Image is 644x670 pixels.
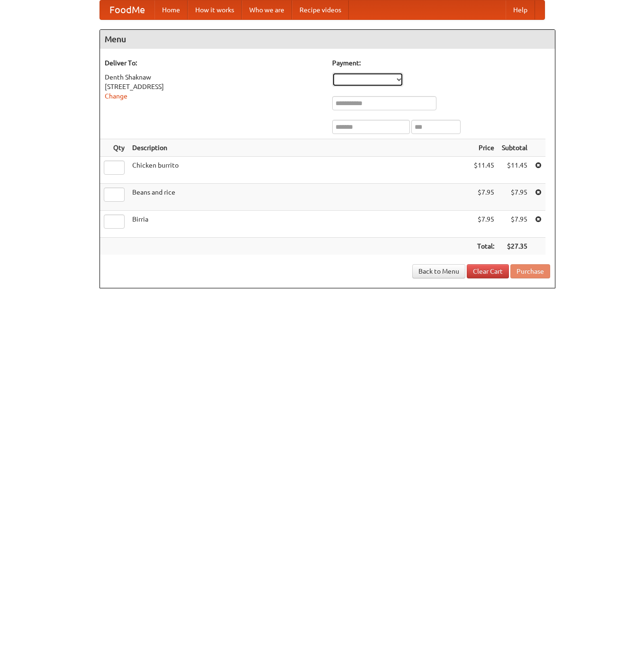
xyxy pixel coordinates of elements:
td: $7.95 [498,184,531,211]
td: $11.45 [470,157,498,184]
th: Subtotal [498,139,531,157]
h5: Payment: [332,58,550,68]
td: $7.95 [470,211,498,238]
a: Back to Menu [412,264,465,278]
a: Who we are [242,0,292,19]
td: Beans and rice [128,184,470,211]
th: Total: [470,238,498,255]
a: How it works [188,0,242,19]
td: Chicken burrito [128,157,470,184]
h4: Menu [100,30,555,49]
a: Recipe videos [292,0,349,19]
th: Description [128,139,470,157]
td: $11.45 [498,157,531,184]
th: $27.35 [498,238,531,255]
td: Birria [128,211,470,238]
a: Change [105,92,127,100]
a: Clear Cart [467,264,509,278]
div: Denth Shaknaw [105,72,323,82]
th: Price [470,139,498,157]
div: [STREET_ADDRESS] [105,82,323,91]
button: Purchase [510,264,550,278]
a: Help [506,0,535,19]
th: Qty [100,139,128,157]
td: $7.95 [498,211,531,238]
td: $7.95 [470,184,498,211]
h5: Deliver To: [105,58,323,68]
a: FoodMe [100,0,154,19]
a: Home [154,0,188,19]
